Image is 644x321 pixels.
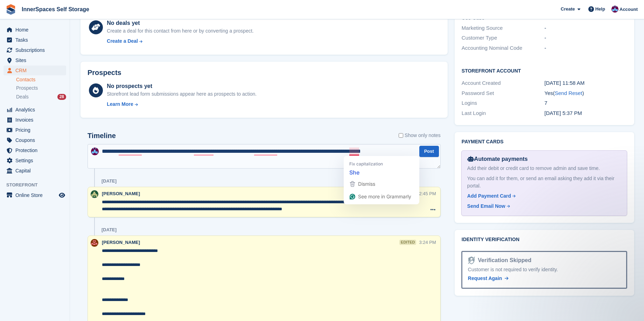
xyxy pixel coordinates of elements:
[462,79,545,87] div: Account Created
[15,45,57,55] span: Subscriptions
[462,44,545,52] div: Accounting Nominal Code
[102,191,140,196] span: [PERSON_NAME]
[3,135,66,145] a: menu
[462,24,545,32] div: Marketing Source
[595,6,605,13] span: Help
[462,139,627,145] h2: Payment cards
[15,55,57,65] span: Sites
[553,90,584,96] span: ( )
[467,175,621,190] div: You can add it for them, or send an email asking they add it via their portal.
[467,155,621,163] div: Automate payments
[3,166,66,176] a: menu
[419,146,439,157] button: Post
[101,227,117,233] div: [DATE]
[419,239,436,246] div: 3:24 PM
[15,135,57,145] span: Coupons
[107,101,257,108] a: Learn More
[3,45,66,55] a: menu
[468,275,509,282] a: Request Again
[15,115,57,125] span: Invoices
[58,191,66,199] a: Preview store
[3,66,66,75] a: menu
[545,79,628,87] div: [DATE] 11:58 AM
[6,4,16,15] img: stora-icon-8386f47178a22dfd0bd8f6a31ec36ba5ce8667c1dd55bd0f319d3a0aa187defe.svg
[102,240,140,245] span: [PERSON_NAME]
[3,145,66,155] a: menu
[15,125,57,135] span: Pricing
[3,105,66,115] a: menu
[545,24,628,32] div: -
[462,99,545,107] div: Logins
[91,190,98,198] img: Paula Amey
[462,237,627,243] h2: Identity verification
[15,190,57,200] span: Online Store
[19,4,92,15] a: InnerSpaces Self Storage
[468,275,502,281] span: Request Again
[462,34,545,42] div: Customer Type
[107,101,133,108] div: Learn More
[107,37,253,45] a: Create a Deal
[611,6,618,13] img: Paul Allo
[619,6,638,13] span: Account
[15,166,57,176] span: Capital
[16,84,66,92] a: Prospects
[475,256,531,265] div: Verification Skipped
[87,132,116,140] h2: Timeline
[399,132,403,139] input: Show only notes
[545,44,628,52] div: -
[87,144,441,169] textarea: To enrich screen reader interactions, please activate Accessibility in Grammarly extension settings
[467,165,621,172] div: Add their debit or credit card to remove admin and save time.
[15,105,57,115] span: Analytics
[107,27,253,35] div: Create a deal for this contact from here or by converting a prospect.
[545,110,582,116] time: 2025-07-30 16:37:14 UTC
[15,66,57,75] span: CRM
[107,37,138,45] div: Create a Deal
[91,148,99,155] img: Paul Allo
[3,35,66,45] a: menu
[561,6,575,13] span: Create
[545,34,628,42] div: -
[101,178,117,184] div: [DATE]
[15,156,57,165] span: Settings
[3,156,66,165] a: menu
[467,192,511,200] div: Add Payment Card
[57,94,66,100] div: 28
[3,25,66,35] a: menu
[16,93,66,101] a: Deals 28
[399,132,441,139] label: Show only notes
[107,19,253,27] div: No deals yet
[545,99,628,107] div: 7
[6,182,70,189] span: Storefront
[545,89,628,97] div: Yes
[3,115,66,125] a: menu
[462,67,627,74] h2: Storefront Account
[467,203,505,210] div: Send Email Now
[3,125,66,135] a: menu
[399,240,416,245] div: edited
[3,55,66,65] a: menu
[15,145,57,155] span: Protection
[16,85,38,91] span: Prospects
[468,257,475,264] img: Identity Verification Ready
[15,25,57,35] span: Home
[462,89,545,97] div: Password Set
[419,190,436,197] div: 2:45 PM
[467,192,618,200] a: Add Payment Card
[16,94,29,100] span: Deals
[107,90,257,98] div: Storefront lead form submissions appear here as prospects to action.
[468,266,621,273] div: Customer is not required to verify identity.
[462,109,545,117] div: Last Login
[91,239,98,247] img: Abby Tilley
[107,82,257,90] div: No prospects yet
[555,90,582,96] a: Send Reset
[16,76,66,83] a: Contacts
[87,69,121,77] h2: Prospects
[3,190,66,200] a: menu
[15,35,57,45] span: Tasks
